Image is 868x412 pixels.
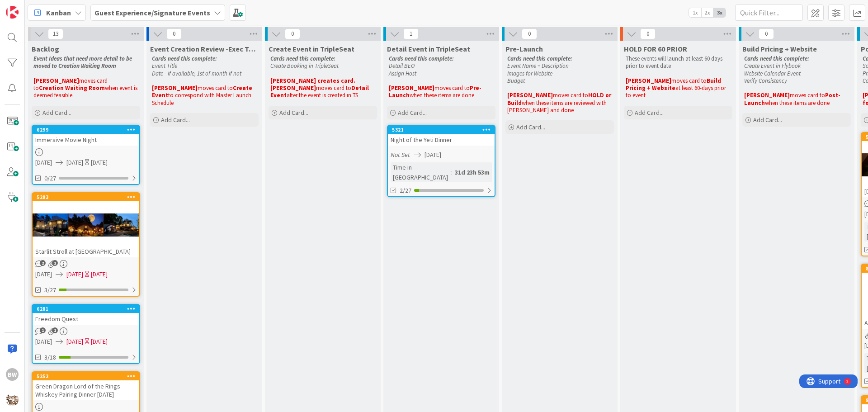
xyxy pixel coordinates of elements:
strong: [PERSON_NAME] [152,84,198,92]
span: 13 [48,28,63,39]
div: Freedom Quest [33,313,139,325]
span: moves card to [434,84,470,92]
span: Add Card... [279,109,308,117]
span: moves card to [671,77,707,85]
em: Verify Consistency [744,77,787,85]
span: 2/27 [400,186,411,195]
div: [DATE] [91,337,108,346]
span: Support [19,1,41,12]
span: 2x [701,8,713,17]
div: 5283Starlit Stroll at [GEOGRAPHIC_DATA] [33,193,139,257]
span: moves card to [790,91,825,99]
span: when these items are done [765,99,830,107]
strong: HOLD or Build [507,91,613,106]
span: after the event is created in TS [287,91,358,99]
div: 5321 [388,126,495,134]
strong: Detail Event [270,84,370,99]
div: Starlit Stroll at [GEOGRAPHIC_DATA] [33,246,139,257]
strong: [PERSON_NAME] [389,84,434,92]
div: 31d 23h 53m [453,167,492,177]
span: 0 [285,28,300,39]
p: These events will launch at least 60 days prior to event date [626,55,731,70]
div: 6299 [37,127,139,133]
span: Add Card... [753,116,782,124]
span: Pre-Launch [505,44,543,53]
span: Add Card... [635,109,664,117]
span: 3/18 [44,353,56,362]
span: moves card to [316,84,351,92]
div: Night of the Yeti Dinner [388,134,495,146]
div: 5321 [392,127,495,133]
div: 5283 [37,194,139,200]
span: [DATE] [66,158,83,167]
div: 6299Immersive Movie Night [33,126,139,146]
span: moves card to [33,77,109,92]
span: 0 [640,28,656,39]
div: [DATE] [91,158,108,167]
span: [DATE] [66,337,83,346]
span: 1x [689,8,701,17]
em: Event Name + Description [507,62,569,70]
em: Create Event in Flybook [744,62,801,70]
strong: Pre-Launch [389,84,481,99]
span: 0 [522,28,537,39]
em: Event Title [152,62,177,70]
span: at least 60-days prior to event [626,84,727,99]
span: 1 [403,28,419,39]
span: HOLD FOR 60 PRIOR [624,44,687,53]
div: 6281 [33,305,139,313]
em: Cards need this complete: [152,55,217,62]
span: 0 [166,28,182,39]
strong: [PERSON_NAME] [626,77,671,85]
div: 5321Night of the Yeti Dinner [388,126,495,146]
div: 5252 [37,373,139,379]
em: Assign Host [389,70,416,77]
span: [DATE] [66,270,83,279]
span: [DATE] [35,158,52,167]
span: 0/27 [44,174,56,183]
span: when these items are done [410,91,474,99]
span: [DATE] [35,270,52,279]
div: 6281 [37,306,139,312]
div: 6299 [33,126,139,134]
span: 3x [713,8,726,17]
img: Visit kanbanzone.com [6,6,19,19]
div: 5252Green Dragon Lord of the Rings Whiskey Pairing Dinner [DATE] [33,372,139,400]
em: Date - if available, 1st of month if not [152,70,241,77]
span: Backlog [32,44,59,53]
em: Cards need this complete: [270,55,335,62]
span: [DATE] [35,337,52,346]
strong: Post-Launch [744,91,840,106]
span: when these items are reviewed with [PERSON_NAME] and done [507,99,608,114]
span: 0 [759,28,774,39]
em: Cards need this complete: [507,55,572,62]
em: Create Booking in TripleSeat [270,62,339,70]
input: Quick Filter... [735,5,803,21]
span: [DATE] [425,150,441,160]
span: to correspond with Master Launch Schedule [152,91,253,106]
img: avatar [6,393,19,406]
em: Detail BEO [389,62,415,70]
span: 1 [40,327,46,333]
div: 5283 [33,193,139,201]
span: Add Card... [161,116,190,124]
span: Add Card... [42,109,71,117]
em: Cards need this complete: [744,55,809,62]
strong: [PERSON_NAME] [507,91,553,99]
b: Guest Experience/Signature Events [94,8,210,17]
span: Create Event in TripleSeat [269,44,354,53]
em: Event Ideas that need more detail to be moved to Creation Waiting Room [33,55,133,70]
span: moves card to [198,84,233,92]
strong: [PERSON_NAME] creates card. [PERSON_NAME] [270,77,357,92]
div: [DATE] [91,270,108,279]
span: when event is deemed feasible. [33,84,139,99]
div: 5252 [33,372,139,380]
span: Event Creation Review -Exec Team [150,44,259,53]
span: 2 [52,260,58,266]
span: moves card to [553,91,588,99]
span: Kanban [46,7,71,18]
span: Build Pricing + Website [742,44,817,53]
em: Budget [507,77,525,85]
em: Images for Website [507,70,552,77]
strong: Creation Waiting Room [39,84,105,92]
